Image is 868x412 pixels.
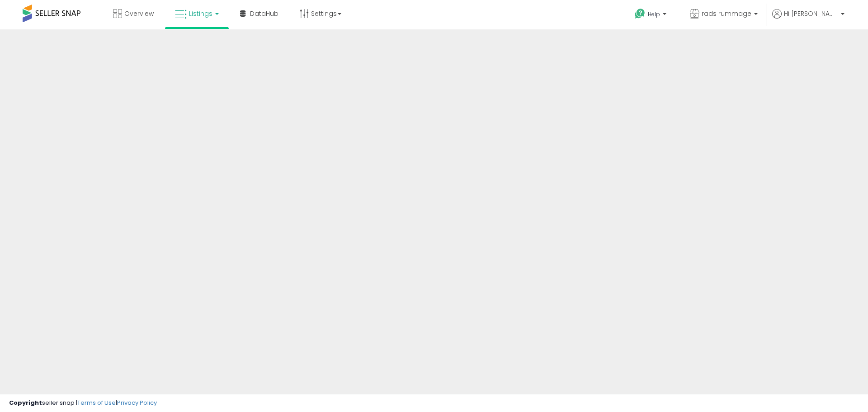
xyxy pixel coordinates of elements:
[634,8,646,19] i: Get Help
[627,1,675,29] a: Help
[648,10,660,18] span: Help
[77,398,116,407] a: Terms of Use
[117,398,157,407] a: Privacy Policy
[189,9,212,18] span: Listings
[784,9,838,18] span: Hi [PERSON_NAME]
[124,9,154,18] span: Overview
[702,9,751,18] span: rads rummage
[772,9,844,29] a: Hi [PERSON_NAME]
[9,399,157,407] div: seller snap | |
[250,9,278,18] span: DataHub
[9,398,42,407] strong: Copyright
